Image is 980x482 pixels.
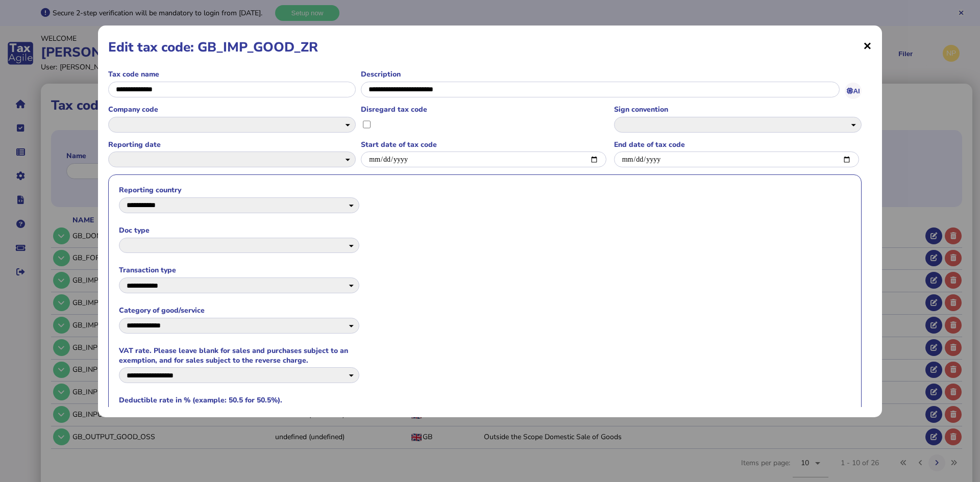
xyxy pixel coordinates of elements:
[119,306,359,315] label: Category of good/service
[614,105,862,114] label: Sign convention
[845,83,862,99] button: AI
[108,38,872,56] h1: Edit tax code: GB_IMP_GOOD_ZR
[361,69,862,79] label: Description
[614,140,862,149] label: End date of tax code
[119,265,359,275] label: Transaction type
[108,69,356,79] label: Tax code name
[863,36,872,55] span: ×
[361,105,608,114] label: Disregard tax code
[119,185,359,195] label: Reporting country
[361,140,608,149] label: Start date of tax code
[119,225,359,235] label: Doc type
[108,105,356,114] label: Company code
[119,395,359,405] label: Deductible rate in % (example: 50.5 for 50.5%).
[108,140,356,149] label: Reporting date
[119,346,359,365] label: VAT rate. Please leave blank for sales and purchases subject to an exemption, and for sales subje...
